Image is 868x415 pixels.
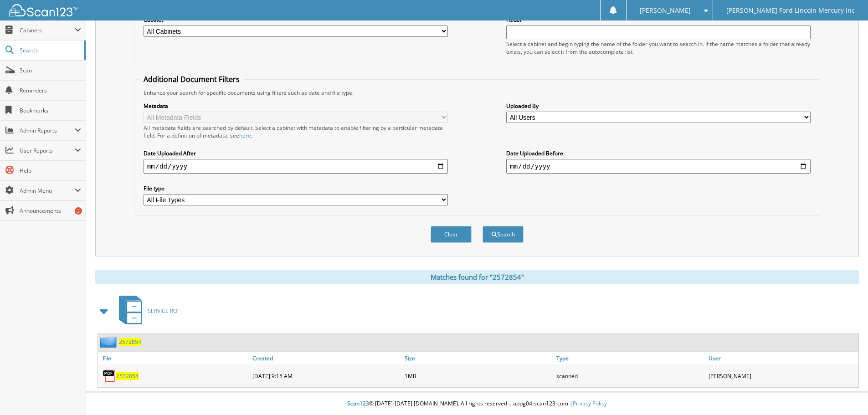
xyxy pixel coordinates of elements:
div: Matches found for "2572854" [95,270,859,284]
button: Search [483,226,524,243]
button: Clear [431,226,472,243]
legend: Additional Document Filters [139,74,244,84]
a: Privacy Policy [573,400,607,407]
label: Date Uploaded Before [506,149,811,157]
span: Reminders [20,87,81,94]
span: Bookmarks [20,107,81,114]
a: User [706,352,858,364]
div: 1MB [402,367,555,385]
a: Type [554,352,706,364]
div: Enhance your search for specific documents using filters such as date and file type. [139,89,815,97]
img: folder2.png [100,336,119,348]
div: scanned [554,367,706,385]
label: Metadata [144,102,448,110]
span: Search [20,46,80,54]
img: scan123-logo-white.svg [9,4,77,16]
span: [PERSON_NAME] Ford Lincoln Mercury inc [726,8,855,13]
div: 3 [75,207,82,215]
img: PDF.png [103,369,116,383]
span: Cabinets [20,26,75,34]
span: User Reports [20,147,75,154]
span: [PERSON_NAME] [640,8,691,13]
label: File type [144,184,448,192]
a: 2572854 [119,338,141,346]
div: All metadata fields are searched by default. Select a cabinet with metadata to enable filtering b... [144,124,448,139]
input: end [506,159,811,174]
span: Scan123 [347,400,369,407]
span: Admin Menu [20,187,75,195]
div: Select a cabinet and begin typing the name of the folder you want to search in. If the name match... [506,40,811,56]
span: SERVICE RO [148,307,177,315]
iframe: Chat Widget [822,371,868,415]
a: here [239,132,251,139]
div: [PERSON_NAME] [706,367,858,385]
span: Scan [20,67,81,74]
label: Uploaded By [506,102,811,110]
a: 2572854 [116,372,139,380]
a: SERVICE RO [113,293,177,329]
label: Date Uploaded After [144,149,448,157]
a: Created [250,352,402,364]
div: [DATE] 9:15 AM [250,367,402,385]
a: File [98,352,250,364]
span: Admin Reports [20,127,75,134]
a: Size [402,352,555,364]
span: Announcements [20,207,81,215]
div: © [DATE]-[DATE] [DOMAIN_NAME]. All rights reserved | appg04-scan123-com | [86,393,868,415]
span: Help [20,167,81,174]
input: start [144,159,448,174]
